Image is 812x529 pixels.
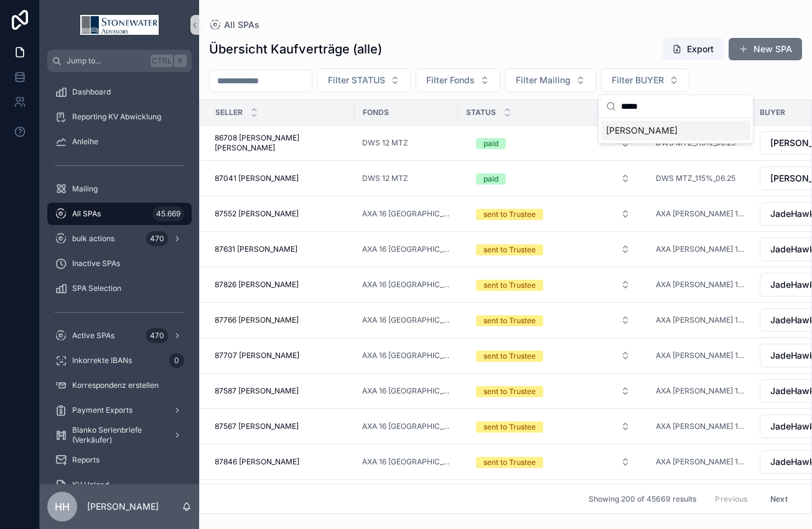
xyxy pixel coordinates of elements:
button: Select Button [601,68,689,92]
a: AXA 16 [GEOGRAPHIC_DATA] [362,209,450,219]
span: Payment Exports [72,405,133,415]
a: DWS MTZ_115%_06.25 [656,173,735,183]
button: Select Button [466,415,640,438]
a: DWS 12 MTZ [362,138,408,148]
a: AXA 16 [GEOGRAPHIC_DATA] [362,421,450,431]
span: 87766 [PERSON_NAME] [215,315,299,325]
div: 45.669 [152,206,184,221]
button: Select Button [466,167,640,190]
a: 87707 [PERSON_NAME] [215,351,347,361]
a: AXA [PERSON_NAME] 16_12%_07.25 [656,280,744,290]
button: Select Button [466,274,640,296]
a: AXA [PERSON_NAME] 16_12%_07.25 [656,315,744,325]
div: scrollable content [40,72,199,484]
a: 87766 [PERSON_NAME] [215,315,347,325]
span: Mailing [72,184,98,194]
a: AXA [PERSON_NAME] 16_12%_07.25 [656,421,744,431]
span: Dashboard [72,87,111,97]
a: AXA [PERSON_NAME] 16_12%_07.25 [656,209,744,219]
a: Dashboard [47,81,192,103]
span: Filter Mailing [516,74,571,86]
span: Filter Fonds [426,74,475,86]
a: 87041 [PERSON_NAME] [215,173,347,183]
div: sent to Trustee [483,315,536,326]
a: All SPAs45.669 [47,203,192,225]
span: SELLER [215,108,243,117]
a: Anleihe [47,131,192,153]
div: sent to Trustee [483,280,536,291]
a: AXA 16 [GEOGRAPHIC_DATA] [362,351,450,361]
button: Select Button [466,344,640,367]
span: 87707 [PERSON_NAME] [215,351,299,361]
span: Reports [72,455,100,465]
span: 87041 [PERSON_NAME] [215,173,299,183]
button: Select Button [505,68,596,92]
a: 87587 [PERSON_NAME] [215,386,347,396]
div: 470 [146,328,168,343]
button: Select Button [466,238,640,260]
a: KV Upload [47,474,192,496]
a: Inkorrekte IBANs0 [47,349,192,372]
div: 470 [146,231,168,246]
h1: Übersicht Kaufverträge (alle) [209,40,382,58]
span: K [175,56,185,66]
a: 87567 [PERSON_NAME] [215,421,347,431]
a: Select Button [465,167,641,190]
a: AXA [PERSON_NAME] 16_12%_07.25 [656,386,744,396]
a: Blanko Serienbriefe (Verkäufer) [47,424,192,446]
a: AXA 16 [GEOGRAPHIC_DATA] [362,457,450,467]
a: SPA Selection [47,277,192,300]
span: bulk actions [72,234,114,244]
div: paid [483,173,498,185]
a: AXA 16 [GEOGRAPHIC_DATA] [362,386,450,396]
a: Select Button [465,308,641,332]
span: 87567 [PERSON_NAME] [215,421,299,431]
a: Payment Exports [47,399,192,421]
span: 87587 [PERSON_NAME] [215,386,299,396]
button: Export [662,38,724,60]
div: sent to Trustee [483,386,536,397]
a: Inactive SPAs [47,252,192,275]
a: Select Button [465,379,641,403]
a: AXA [PERSON_NAME] 16_12%_07.25 [656,351,744,361]
span: Inkorrekte IBANs [72,356,132,366]
a: AXA 16 [GEOGRAPHIC_DATA] [362,315,450,325]
a: DWS 12 MTZ [362,173,408,183]
a: 87846 [PERSON_NAME] [215,457,347,467]
a: Select Button [465,344,641,367]
div: sent to Trustee [483,209,536,220]
a: Select Button [465,450,641,474]
span: 87846 [PERSON_NAME] [215,457,299,467]
span: 87552 [PERSON_NAME] [215,209,299,219]
a: AXA 16 [GEOGRAPHIC_DATA] [362,244,450,254]
span: AXA [PERSON_NAME] 16_12%_07.25 [656,244,744,254]
div: sent to Trustee [483,421,536,433]
span: All SPAs [224,19,259,31]
span: STATUS [466,108,496,117]
a: 87631 [PERSON_NAME] [215,244,347,254]
a: Select Button [465,202,641,226]
img: App logo [80,15,159,35]
button: New SPA [729,38,802,60]
a: AXA 16 [GEOGRAPHIC_DATA] [362,280,450,290]
span: BUYER [760,108,785,117]
a: DWS 12 MTZ [362,173,450,183]
span: All SPAs [72,209,101,219]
